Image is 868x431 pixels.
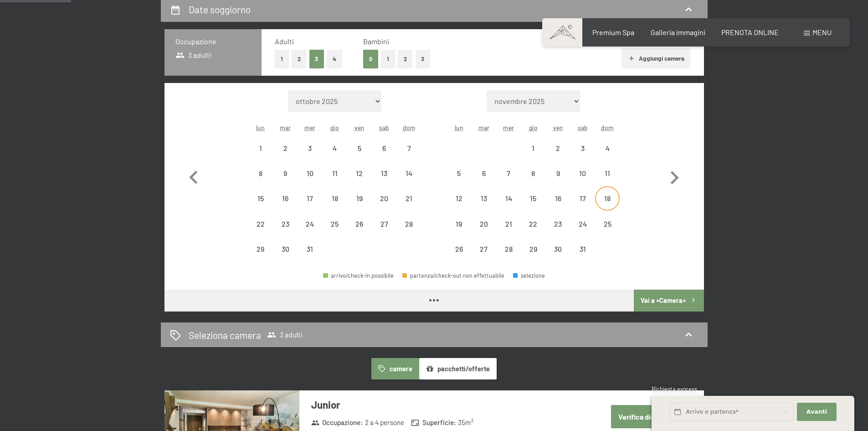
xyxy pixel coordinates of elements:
[175,50,212,60] span: 3 adulti
[529,124,538,131] abbr: giovedì
[601,124,614,131] abbr: domenica
[592,28,634,36] span: Premium Spa
[522,220,544,243] div: 22
[304,124,315,131] abbr: mercoledì
[472,186,496,211] div: arrivo/check-in non effettuabile
[570,161,595,186] div: Sat Jan 10 2026
[273,136,298,161] div: arrivo/check-in non effettuabile
[373,195,395,218] div: 20
[372,136,396,161] div: Sat Dec 06 2025
[323,136,347,161] div: arrivo/check-in non effettuabile
[447,220,470,243] div: 19
[274,170,297,192] div: 9
[298,186,322,211] div: Wed Dec 17 2025
[248,237,273,261] div: Mon Dec 29 2025
[447,170,470,192] div: 5
[521,186,545,211] div: arrivo/check-in non effettuabile
[472,211,496,236] div: arrivo/check-in non effettuabile
[522,245,544,268] div: 29
[545,211,570,236] div: arrivo/check-in non effettuabile
[324,145,346,167] div: 4
[298,170,321,192] div: 10
[248,161,273,186] div: Mon Dec 08 2025
[249,170,272,192] div: 8
[521,211,545,236] div: Thu Jan 22 2026
[571,220,594,243] div: 24
[570,186,595,211] div: Sat Jan 17 2026
[513,273,545,279] div: selezione
[546,145,569,167] div: 2
[397,170,420,192] div: 14
[298,237,322,261] div: Wed Dec 31 2025
[372,211,396,236] div: arrivo/check-in non effettuabile
[373,170,395,192] div: 13
[381,50,395,68] button: 1
[521,136,545,161] div: Thu Jan 01 2026
[521,161,545,186] div: arrivo/check-in non effettuabile
[503,124,514,131] abbr: mercoledì
[379,124,389,131] abbr: sabato
[472,186,496,211] div: Tue Jan 13 2026
[595,161,620,186] div: arrivo/check-in non effettuabile
[411,418,456,427] strong: Superficie :
[273,136,298,161] div: Tue Dec 02 2025
[280,124,291,131] abbr: martedì
[497,195,520,218] div: 14
[652,385,697,393] span: Richiesta express
[372,161,396,186] div: arrivo/check-in non effettuabile
[348,145,371,167] div: 5
[570,237,595,261] div: Sat Jan 31 2026
[298,161,322,186] div: Wed Dec 10 2025
[447,211,471,236] div: arrivo/check-in non effettuabile
[347,211,372,236] div: arrivo/check-in non effettuabile
[365,418,404,427] span: 2 a 4 persone
[546,245,569,268] div: 30
[323,161,347,186] div: arrivo/check-in non effettuabile
[372,211,396,236] div: Sat Dec 27 2025
[595,136,620,161] div: arrivo/check-in non effettuabile
[521,237,545,261] div: arrivo/check-in non effettuabile
[545,211,570,236] div: Fri Jan 23 2026
[812,28,832,36] span: Menu
[596,220,619,243] div: 25
[571,245,594,268] div: 31
[458,418,473,427] span: 35 m²
[309,50,324,68] button: 3
[496,211,521,236] div: arrivo/check-in non effettuabile
[447,237,471,261] div: arrivo/check-in non effettuabile
[324,220,346,243] div: 25
[596,195,619,218] div: 18
[347,186,372,211] div: arrivo/check-in non effettuabile
[189,328,261,342] h2: Seleziona camera
[546,170,569,192] div: 9
[595,211,620,236] div: Sun Jan 25 2026
[522,195,544,218] div: 15
[522,145,544,167] div: 1
[570,186,595,211] div: arrivo/check-in non effettuabile
[396,161,421,186] div: arrivo/check-in non effettuabile
[396,211,421,236] div: arrivo/check-in non effettuabile
[545,186,570,211] div: Fri Jan 16 2026
[347,211,372,236] div: Fri Dec 26 2025
[298,211,322,236] div: Wed Dec 24 2025
[273,186,298,211] div: Tue Dec 16 2025
[447,161,471,186] div: Mon Jan 05 2026
[595,136,620,161] div: Sun Jan 04 2026
[274,245,297,268] div: 30
[348,170,371,192] div: 12
[347,186,372,211] div: Fri Dec 19 2025
[327,50,342,68] button: 4
[248,161,273,186] div: arrivo/check-in non effettuabile
[373,220,395,243] div: 27
[248,186,273,211] div: arrivo/check-in non effettuabile
[496,237,521,261] div: Wed Jan 28 2026
[447,161,471,186] div: arrivo/check-in non effettuabile
[447,211,471,236] div: Mon Jan 19 2026
[621,48,690,68] button: Aggiungi camera
[634,290,704,312] button: Vai a «Camera»
[595,186,620,211] div: arrivo/check-in non effettuabile
[521,186,545,211] div: Thu Jan 15 2026
[397,145,420,167] div: 7
[472,237,496,261] div: Tue Jan 27 2026
[273,161,298,186] div: Tue Dec 09 2025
